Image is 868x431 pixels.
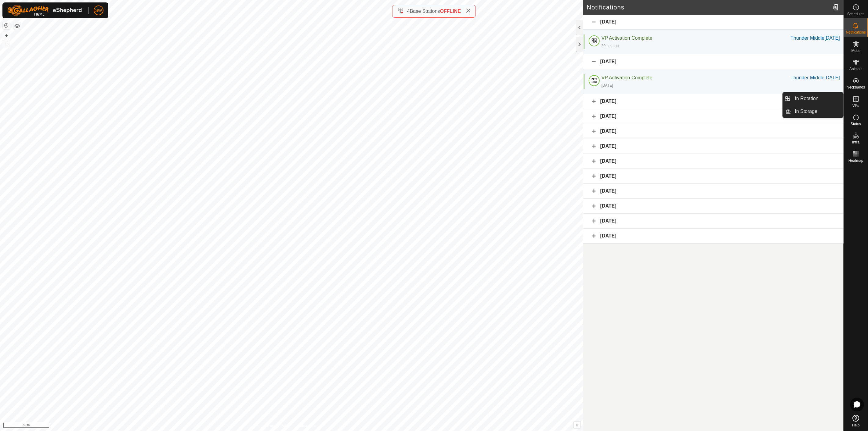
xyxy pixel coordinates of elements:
[3,32,10,39] button: +
[795,95,819,102] span: In Rotation
[795,108,818,115] span: In Storage
[790,34,840,42] div: Thunder Middle[DATE]
[267,423,290,429] a: Privacy Policy
[7,5,84,16] img: Gallagher Logo
[583,169,844,184] div: [DATE]
[847,85,865,89] span: Neckbands
[846,31,866,34] span: Notifications
[844,412,868,429] a: Help
[3,40,10,47] button: –
[583,199,844,214] div: [DATE]
[783,92,843,105] li: In Rotation
[602,35,653,41] span: VP Activation Complete
[583,109,844,124] div: [DATE]
[3,22,10,29] button: Reset Map
[583,214,844,229] div: [DATE]
[848,159,863,162] span: Heatmap
[13,22,21,30] button: Map Layers
[851,122,861,126] span: Status
[583,54,844,69] div: [DATE]
[583,229,844,244] div: [DATE]
[790,74,840,81] div: Thunder Middle[DATE]
[583,154,844,169] div: [DATE]
[577,422,578,427] span: i
[791,105,844,118] a: In Storage
[583,15,844,30] div: [DATE]
[574,422,580,428] button: i
[583,139,844,154] div: [DATE]
[852,140,859,144] span: Infra
[440,9,461,14] span: OFFLINE
[298,423,316,429] a: Contact Us
[95,7,102,14] span: SW
[791,92,844,105] a: In Rotation
[583,184,844,199] div: [DATE]
[852,49,860,53] span: Mobs
[587,4,830,11] h2: Notifications
[852,423,860,427] span: Help
[407,9,410,14] span: 4
[602,83,613,88] div: [DATE]
[849,67,863,71] span: Animals
[847,12,864,16] span: Schedules
[783,105,843,118] li: In Storage
[852,104,859,107] span: VPs
[583,94,844,109] div: [DATE]
[602,75,653,80] span: VP Activation Complete
[602,43,619,49] div: 20 hrs ago
[410,9,440,14] span: Base Stations
[583,124,844,139] div: [DATE]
